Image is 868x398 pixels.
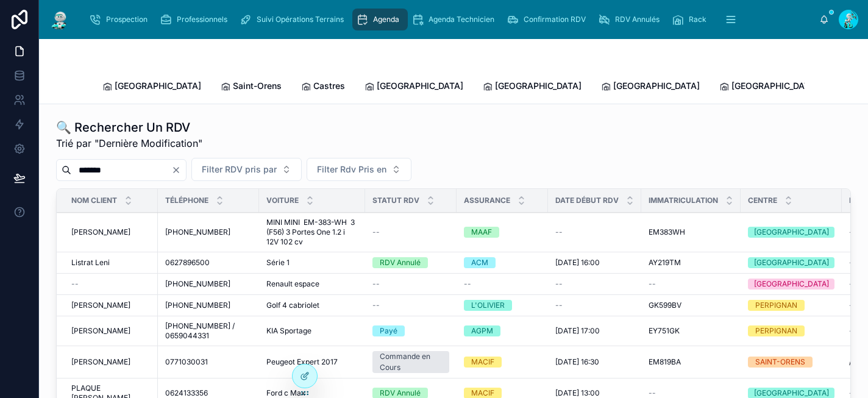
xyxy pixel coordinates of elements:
span: [DATE] 16:00 [555,258,600,268]
button: Select Button [191,158,302,181]
a: Castres [301,75,345,99]
span: 0771030031 [165,357,208,367]
span: MINI MINI EM-383-WH 3 (F56) 3 Portes One 1.2 i 12V 102 cv [266,218,358,247]
span: -- [464,279,471,289]
div: L'OLIVIER [471,300,505,311]
span: [PERSON_NAME] [71,326,130,336]
span: Peugeot Expert 2017 [266,357,338,367]
div: MACIF [471,357,494,368]
div: [GEOGRAPHIC_DATA] [754,227,829,238]
a: ACM [464,257,541,268]
span: -- [555,227,563,237]
a: AGPM [464,325,541,336]
span: Confirmation RDV [524,15,586,24]
span: 0624133356 [165,388,208,398]
span: -- [649,388,656,398]
a: [PHONE_NUMBER] [165,279,252,289]
a: PERPIGNAN [748,325,834,336]
a: [DATE] 13:00 [555,388,634,398]
a: GK599BV [649,300,733,310]
a: -- [372,300,449,310]
span: Golf 4 cabriolet [266,300,319,310]
a: [GEOGRAPHIC_DATA] [719,75,818,99]
div: scrollable content [80,6,819,33]
h1: 🔍 Rechercher Un RDV [56,119,202,136]
span: [PERSON_NAME] [71,300,130,310]
span: -- [372,300,380,310]
span: -- [849,227,856,237]
a: -- [372,279,449,289]
span: Listrat Leni [71,258,110,268]
a: Rack [668,9,715,30]
span: Centre [748,196,777,205]
a: MAAF [464,227,541,238]
span: [PHONE_NUMBER] / 0659044331 [165,321,252,341]
span: [GEOGRAPHIC_DATA] [115,80,201,92]
span: -- [372,279,380,289]
span: Statut RDV [372,196,419,205]
a: [PHONE_NUMBER] [165,227,252,237]
a: RDV Annulés [594,9,668,30]
div: MAAF [471,227,492,238]
a: Renault espace [266,279,358,289]
div: [GEOGRAPHIC_DATA] [754,279,829,290]
a: [GEOGRAPHIC_DATA] [483,75,582,99]
a: MACIF [464,357,541,368]
a: [DATE] 17:00 [555,326,634,336]
span: -- [71,279,79,289]
a: [GEOGRAPHIC_DATA] [748,257,834,268]
span: -- [555,300,563,310]
a: SAINT-ORENS [748,357,834,368]
div: [GEOGRAPHIC_DATA] [754,257,829,268]
a: Professionnels [156,9,236,30]
a: [PERSON_NAME] [71,227,151,237]
span: -- [372,227,380,237]
span: [PHONE_NUMBER] [165,279,230,289]
div: Payé [380,325,397,336]
a: Golf 4 cabriolet [266,300,358,310]
a: -- [71,279,151,289]
a: Commande en Cours [372,351,449,373]
div: SAINT-ORENS [755,357,805,368]
div: RDV Annulé [380,257,421,268]
a: Peugeot Expert 2017 [266,357,358,367]
span: [DATE] 16:30 [555,357,599,367]
span: Castres [313,80,345,92]
span: KIA Sportage [266,326,311,336]
span: AY219TM [649,258,681,268]
a: Prospection [85,9,156,30]
span: EM383WH [649,227,685,237]
span: Filter Rdv Pris en [317,163,386,176]
div: AGPM [471,325,493,336]
a: PERPIGNAN [748,300,834,311]
span: Prospection [106,15,148,24]
a: EM383WH [649,227,733,237]
a: AY219TM [649,258,733,268]
div: ACM [471,257,488,268]
span: Voiture [266,196,299,205]
a: 0627896500 [165,258,252,268]
a: [GEOGRAPHIC_DATA] [601,75,700,99]
span: Ford c Max [266,388,305,398]
span: [DATE] 13:00 [555,388,600,398]
a: [PERSON_NAME] [71,300,151,310]
a: -- [555,227,634,237]
a: [GEOGRAPHIC_DATA] [365,75,463,99]
div: Commande en Cours [380,351,442,373]
span: [PERSON_NAME] [71,357,130,367]
span: 0627896500 [165,258,210,268]
a: [DATE] 16:30 [555,357,634,367]
a: [GEOGRAPHIC_DATA] [102,75,201,99]
a: L'OLIVIER [464,300,541,311]
span: Immatriculation [649,196,718,205]
a: Agenda Technicien [408,9,503,30]
div: PERPIGNAN [755,300,797,311]
span: GK599BV [649,300,681,310]
span: -- [649,279,656,289]
span: -- [849,258,856,268]
a: [PERSON_NAME] [71,357,151,367]
span: [GEOGRAPHIC_DATA] [377,80,463,92]
a: Listrat Leni [71,258,151,268]
span: Professionnels [177,15,227,24]
span: Agenda Technicien [429,15,494,24]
